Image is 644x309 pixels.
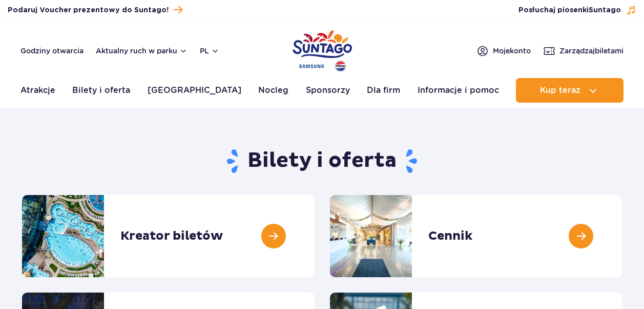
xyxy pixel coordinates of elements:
[20,78,55,103] a: Atrakcje
[540,86,580,95] span: Kup teraz
[518,5,621,15] span: Posłuchaj piosenki
[493,46,531,56] span: Moje konto
[418,78,499,103] a: Informacje i pomoc
[258,78,288,103] a: Nocleg
[367,78,400,103] a: Dla firm
[8,3,182,17] a: Podaruj Voucher prezentowy do Suntago!
[96,47,188,55] button: Aktualny ruch w parku
[589,7,621,14] span: Suntago
[20,46,84,56] a: Godziny otwarcia
[476,45,531,57] a: Mojekonto
[148,78,241,103] a: [GEOGRAPHIC_DATA]
[543,45,624,57] a: Zarządzajbiletami
[200,46,219,56] button: pl
[306,78,350,103] a: Sponsorzy
[72,78,130,103] a: Bilety i oferta
[8,5,169,15] span: Podaruj Voucher prezentowy do Suntago!
[293,26,352,73] a: Park of Poland
[22,148,622,175] h1: Bilety i oferta
[516,78,624,103] button: Kup teraz
[559,46,624,56] span: Zarządzaj biletami
[518,5,636,15] button: Posłuchaj piosenkiSuntago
